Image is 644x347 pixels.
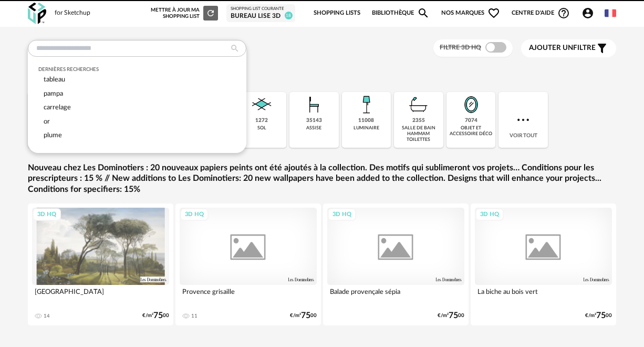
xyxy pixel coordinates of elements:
[257,125,266,131] div: sol
[471,203,616,325] a: 3D HQ La biche au bois vert €/m²7500
[142,312,169,319] div: €/m² 00
[596,312,606,319] span: 75
[487,7,500,19] span: Heart Outline icon
[521,39,616,57] button: Ajouter unfiltre Filter icon
[153,312,163,319] span: 75
[301,312,310,319] span: 75
[290,312,317,319] div: €/m² 00
[512,7,570,19] span: Centre d'aideHelp Circle Outline icon
[231,6,291,20] a: Shopping List courante Bureau Lise 3D 18
[175,203,321,325] a: 3D HQ Provence grisaille 11 €/m²7500
[302,92,327,117] img: Assise.png
[605,7,616,19] img: fr
[33,208,61,221] div: 3D HQ
[450,125,493,137] div: objet et accessoire déco
[417,7,430,19] span: Magnify icon
[475,285,612,306] div: La biche au bois vert
[323,203,469,325] a: 3D HQ Balade provençale sépia €/m²7500
[358,117,374,124] div: 11008
[28,203,173,325] a: 3D HQ [GEOGRAPHIC_DATA] 14 €/m²7500
[44,90,63,97] span: pampa
[44,76,65,83] span: tableau
[372,2,430,24] a: BibliothèqueMagnify icon
[44,118,50,125] span: or
[354,125,379,131] div: luminaire
[397,125,440,143] div: salle de bain hammam toilettes
[406,92,431,117] img: Salle%20de%20bain.png
[206,11,215,16] span: Refresh icon
[28,162,616,195] a: Nouveau chez Les Dominotiers : 20 nouveaux papiers peints ont été ajoutés à la collection. Des mo...
[354,92,379,117] img: Luminaire.png
[180,285,317,306] div: Provence grisaille
[440,44,481,50] span: Filtre 3D HQ
[585,312,612,319] div: €/m² 00
[180,208,209,221] div: 3D HQ
[581,7,599,19] span: Account Circle icon
[529,44,596,53] span: filtre
[191,313,198,319] div: 11
[285,12,293,19] span: 18
[32,285,169,306] div: [GEOGRAPHIC_DATA]
[44,132,62,138] span: plume
[557,7,570,19] span: Help Circle Outline icon
[498,92,548,148] div: Voir tout
[581,7,594,19] span: Account Circle icon
[475,208,504,221] div: 3D HQ
[306,117,322,124] div: 35143
[529,44,573,52] span: Ajouter un
[231,12,291,21] div: Bureau Lise 3D
[28,3,46,24] img: OXP
[412,117,425,124] div: 2355
[449,312,458,319] span: 75
[314,2,360,24] a: Shopping Lists
[249,92,274,117] img: Sol.png
[328,208,356,221] div: 3D HQ
[255,117,268,124] div: 1272
[459,92,484,117] img: Miroir.png
[306,125,321,131] div: assise
[231,6,291,12] div: Shopping List courante
[44,104,71,110] span: carrelage
[55,9,90,17] div: for Sketchup
[327,285,464,306] div: Balade provençale sépia
[596,42,608,55] span: Filter icon
[465,117,477,124] div: 7074
[38,66,236,73] div: Dernières recherches
[515,111,532,128] img: more.7b13dc1.svg
[438,312,464,319] div: €/m² 00
[151,6,218,21] div: Mettre à jour ma Shopping List
[44,313,50,319] div: 14
[441,2,500,24] span: Nos marques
